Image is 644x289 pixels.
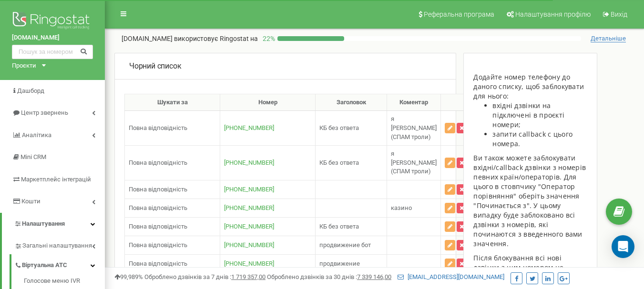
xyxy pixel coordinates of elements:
a: Голосове меню IVR [24,277,105,288]
span: КБ без ответа [319,159,359,166]
th: Заголовок [316,94,387,111]
img: Ringostat logo [12,10,93,33]
span: Маркетплейс інтеграцій [21,176,91,183]
a: Віртуальна АТС [14,254,105,274]
span: Повна відповідність [129,223,187,230]
u: 7 339 146,00 [357,273,391,280]
span: Віртуальна АТС [22,261,67,270]
div: Додайте номер телефону до даного списку, щоб заблокувати для нього: [473,72,587,101]
span: Загальні налаштування [22,241,92,250]
span: Повна відповідність [129,159,187,166]
span: використовує Ringostat на [174,35,258,42]
input: Пошук за номером [12,45,93,59]
a: [PHONE_NUMBER] [224,241,274,249]
span: продвижение [319,260,360,267]
span: 99,989% [114,273,143,280]
a: [PHONE_NUMBER] [224,186,274,193]
a: [EMAIL_ADDRESS][DOMAIN_NAME] [398,273,504,280]
a: [PHONE_NUMBER] [224,204,274,211]
span: казино [391,204,412,211]
th: Коментар [387,94,441,111]
span: Оброблено дзвінків за 30 днів : [267,273,391,280]
span: Mini CRM [20,153,46,160]
a: Налаштування [2,213,105,235]
span: Кошти [21,198,41,205]
u: 1 719 357,00 [231,273,266,280]
li: запити callback с цього номера. [492,130,587,149]
span: Детальніше [591,35,626,42]
span: Повна відповідність [129,241,187,249]
a: [PHONE_NUMBER] [224,159,274,166]
span: Повна відповідність [129,260,187,267]
p: Чорний список [129,61,181,72]
span: Налаштування [22,220,65,227]
a: [DOMAIN_NAME] [12,33,93,42]
span: Дашборд [17,87,44,94]
span: Налаштування профілю [515,10,591,18]
span: я [PERSON_NAME] (СПАМ троли) [391,150,437,175]
p: [DOMAIN_NAME] [122,34,258,43]
span: я [PERSON_NAME] (СПАМ троли) [391,115,437,140]
div: Open Intercom Messenger [612,235,634,258]
span: КБ без ответа [319,223,359,230]
p: Ви також можете заблокувати вхідні/callback дзвінки з номерів певних країн/операторів. Для цього ... [473,153,587,249]
th: Шукати за [125,94,220,111]
a: Загальні налаштування [14,235,105,254]
li: вхідні дзвінки на підключені в проєкті номери; [492,101,587,130]
p: 22 % [258,34,277,43]
span: Реферальна програма [424,10,494,18]
span: Аналiтика [22,131,51,139]
span: Оброблено дзвінків за 7 днів : [144,273,266,280]
div: Проєкти [12,61,36,70]
th: Номер [220,94,316,111]
span: Повна відповідність [129,186,187,193]
span: Вихід [611,10,627,18]
span: КБ без ответа [319,124,359,131]
a: [PHONE_NUMBER] [224,260,274,267]
span: продвижение бот [319,241,371,249]
span: Центр звернень [21,109,68,116]
a: [PHONE_NUMBER] [224,223,274,230]
a: [PHONE_NUMBER] [224,124,274,131]
span: Повна відповідність [129,204,187,211]
span: Повна відповідність [129,124,187,131]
